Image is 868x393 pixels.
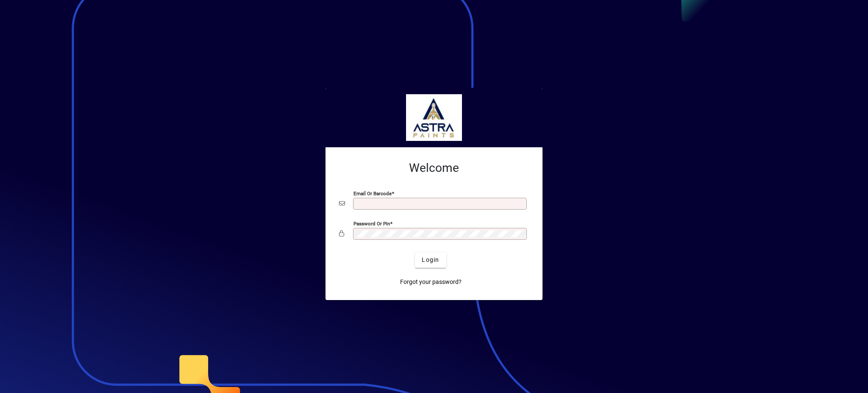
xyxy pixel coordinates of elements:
[415,253,446,268] button: Login
[353,190,392,196] mat-label: Email or Barcode
[422,255,439,264] span: Login
[339,161,529,175] h2: Welcome
[397,275,465,290] a: Forgot your password?
[400,278,462,286] span: Forgot your password?
[353,220,390,226] mat-label: Password or Pin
